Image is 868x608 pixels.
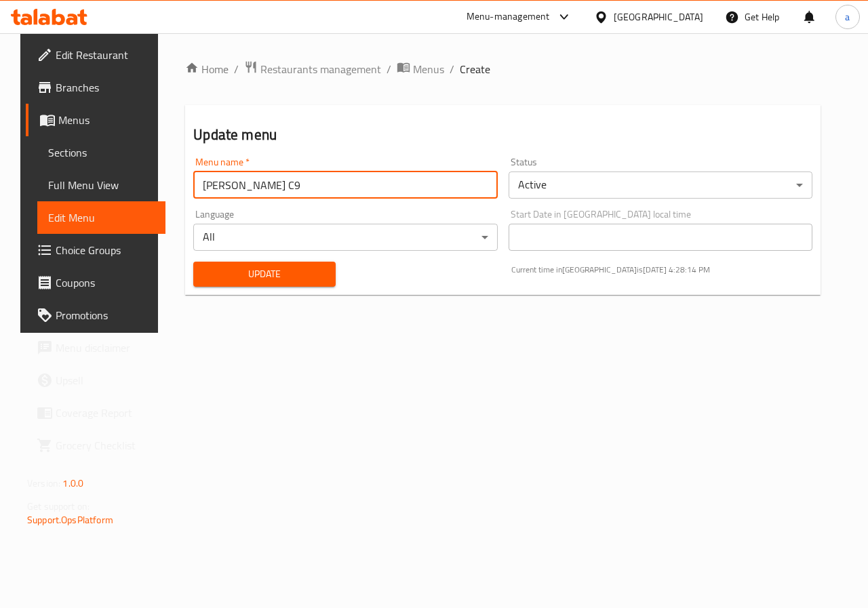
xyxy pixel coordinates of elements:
[48,209,155,226] span: Edit Menu
[56,307,155,323] span: Promotions
[56,242,155,258] span: Choice Groups
[56,275,155,291] span: Coupons
[234,61,239,77] li: /
[185,60,821,78] nav: breadcrumb
[27,474,60,492] span: Version:
[26,429,165,462] a: Grocery Checklist
[845,9,850,24] span: a
[26,331,165,364] a: Menu disclaimer
[56,79,155,96] span: Branches
[193,171,497,199] input: Please enter Menu name
[37,169,165,201] a: Full Menu View
[460,61,490,77] span: Create
[27,511,113,529] a: Support.OpsPlatform
[37,201,165,234] a: Edit Menu
[26,104,165,136] a: Menus
[26,234,165,266] a: Choice Groups
[244,60,381,78] a: Restaurants management
[56,405,155,421] span: Coverage Report
[260,61,381,77] span: Restaurants management
[193,262,336,287] button: Update
[26,397,165,429] a: Coverage Report
[193,125,812,145] h2: Update menu
[48,177,155,193] span: Full Menu View
[62,474,83,492] span: 1.0.0
[511,264,812,276] p: Current time in [GEOGRAPHIC_DATA] is [DATE] 4:28:14 PM
[37,136,165,169] a: Sections
[48,144,155,161] span: Sections
[56,372,155,388] span: Upsell
[450,61,454,77] li: /
[56,437,155,453] span: Grocery Checklist
[397,60,444,78] a: Menus
[56,340,155,356] span: Menu disclaimer
[413,61,444,77] span: Menus
[467,9,550,25] div: Menu-management
[387,61,391,77] li: /
[509,171,812,199] div: Active
[56,47,155,63] span: Edit Restaurant
[204,266,325,283] span: Update
[58,112,155,128] span: Menus
[26,39,165,71] a: Edit Restaurant
[26,364,165,397] a: Upsell
[27,498,90,515] span: Get support on:
[614,9,703,24] div: [GEOGRAPHIC_DATA]
[26,266,165,299] a: Coupons
[26,71,165,104] a: Branches
[193,224,497,251] div: All
[26,299,165,331] a: Promotions
[185,61,229,77] a: Home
